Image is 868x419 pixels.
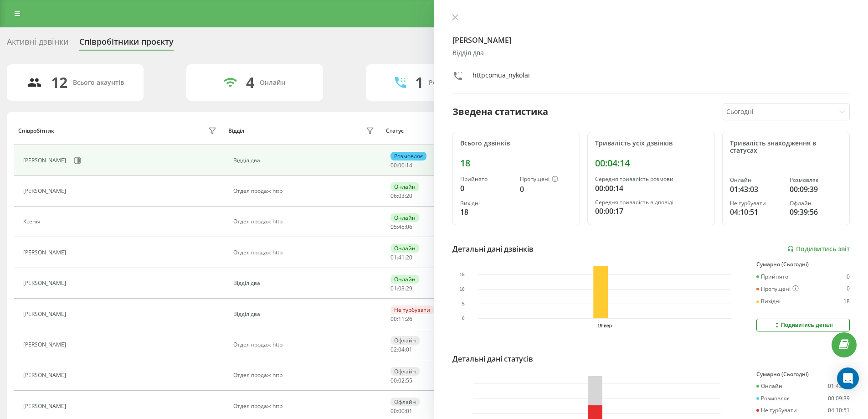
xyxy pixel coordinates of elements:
[390,254,412,261] div: : :
[398,407,405,415] span: 00
[233,311,377,317] div: Відділ два
[790,200,842,207] div: Офлайн
[390,407,397,415] span: 00
[406,253,412,261] span: 20
[386,128,404,134] div: Статус
[23,157,68,164] div: [PERSON_NAME]
[73,79,124,87] div: Всього акаунтів
[79,37,174,51] div: Співробітники проєкту
[390,285,412,292] div: : :
[452,243,534,254] div: Детальні дані дзвінків
[452,49,850,57] div: Відділ два
[23,372,68,378] div: [PERSON_NAME]
[828,395,850,402] div: 00:09:39
[390,398,420,406] div: Офлайн
[233,280,377,286] div: Відділ два
[406,407,412,415] span: 01
[390,367,420,376] div: Офлайн
[406,192,412,200] span: 20
[597,323,612,328] text: 19 вер
[23,341,68,348] div: [PERSON_NAME]
[460,183,513,194] div: 0
[398,285,405,292] span: 03
[460,140,572,147] div: Всього дзвінків
[398,346,405,353] span: 04
[756,319,850,331] button: Подивитись деталі
[773,321,833,329] div: Подивитись деталі
[429,79,473,87] div: Розмовляють
[390,408,412,414] div: : :
[756,407,797,414] div: Не турбувати
[595,176,707,182] div: Середня тривалість розмови
[406,315,412,323] span: 26
[452,353,533,364] div: Детальні дані статусів
[595,158,707,169] div: 00:04:14
[459,287,465,292] text: 10
[452,35,850,46] h4: [PERSON_NAME]
[828,407,850,414] div: 04:10:51
[828,383,850,389] div: 01:43:03
[406,346,412,353] span: 01
[790,177,842,183] div: Розмовляє
[398,315,405,323] span: 11
[390,316,412,322] div: : :
[233,157,377,164] div: Відділ два
[390,347,412,353] div: : :
[406,161,412,169] span: 14
[51,74,67,91] div: 12
[406,223,412,231] span: 06
[233,372,377,378] div: Отдел продаж http
[233,188,377,194] div: Отдел продаж http
[415,74,423,91] div: 1
[398,253,405,261] span: 41
[390,224,412,230] div: : :
[390,193,412,199] div: : :
[390,336,420,345] div: Офлайн
[233,249,377,256] div: Отдел продаж http
[390,152,426,160] div: Розмовляє
[787,245,850,253] a: Подивитись звіт
[246,74,254,91] div: 4
[459,272,465,277] text: 15
[843,298,850,305] div: 18
[462,301,464,306] text: 5
[406,285,412,292] span: 29
[595,183,707,194] div: 00:00:14
[23,188,68,194] div: [PERSON_NAME]
[390,275,419,284] div: Онлайн
[233,403,377,409] div: Отдел продаж http
[730,200,782,207] div: Не турбувати
[790,207,842,217] div: 09:39:56
[390,305,434,314] div: Не турбувати
[520,184,572,195] div: 0
[23,249,68,256] div: [PERSON_NAME]
[390,223,397,231] span: 05
[390,161,397,169] span: 00
[390,162,412,169] div: : :
[756,395,790,402] div: Розмовляє
[756,274,788,280] div: Прийнято
[756,383,782,389] div: Онлайн
[462,316,464,321] text: 0
[390,213,419,222] div: Онлайн
[756,285,799,293] div: Пропущені
[756,371,850,378] div: Сумарно (Сьогодні)
[228,128,244,134] div: Відділ
[460,158,572,169] div: 18
[847,285,850,293] div: 0
[23,280,68,286] div: [PERSON_NAME]
[390,253,397,261] span: 01
[460,207,513,217] div: 18
[837,367,859,389] div: Open Intercom Messenger
[847,274,850,280] div: 0
[730,207,782,217] div: 04:10:51
[595,199,707,206] div: Середня тривалість відповіді
[756,298,781,305] div: Вихідні
[398,192,405,200] span: 03
[730,140,842,155] div: Тривалість знаходження в статусах
[390,192,397,200] span: 06
[390,182,419,191] div: Онлайн
[23,311,68,317] div: [PERSON_NAME]
[233,218,377,225] div: Отдел продаж http
[390,377,397,384] span: 00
